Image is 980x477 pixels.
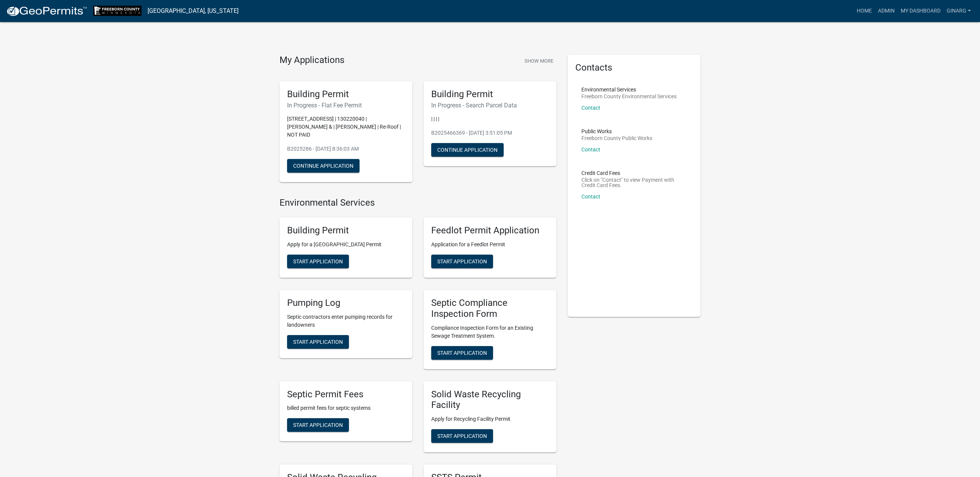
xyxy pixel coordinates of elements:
h5: Building Permit [287,225,405,236]
button: Start Application [287,335,349,349]
span: Start Application [437,258,487,264]
button: Start Application [287,418,349,432]
p: Application for a Feedlot Permit [431,241,549,249]
button: Start Application [431,346,493,360]
p: billed permit fees for septic systems [287,404,405,412]
p: [STREET_ADDRESS] | 130220040 | [PERSON_NAME] & | [PERSON_NAME] | Re-Roof | NOT PAID [287,115,405,139]
p: Apply for a [GEOGRAPHIC_DATA] Permit [287,241,405,249]
a: [GEOGRAPHIC_DATA], [US_STATE] [148,5,239,17]
a: Contact [581,146,600,153]
p: Public Works [581,129,652,134]
img: Freeborn County, Minnesota [93,6,141,16]
button: Start Application [431,429,493,443]
p: Environmental Services [581,87,677,92]
h6: In Progress - Flat Fee Permit [287,102,405,109]
button: Start Application [287,255,349,268]
h5: Septic Compliance Inspection Form [431,298,549,320]
a: Contact [581,194,600,200]
span: Start Application [437,433,487,439]
p: Septic contractors enter pumping records for landowners [287,313,405,329]
button: Continue Application [287,159,360,173]
span: Start Application [293,422,343,428]
span: Start Application [293,258,343,264]
p: Compliance Inspection Form for an Existing Sewage Treatment System. [431,324,549,340]
p: Apply for Recycling Facility Permit [431,415,549,423]
a: Admin [875,4,898,18]
p: | | | | [431,115,549,123]
h5: Contacts [575,62,693,73]
a: Home [854,4,875,18]
span: Start Application [293,338,343,345]
p: Freeborn County Environmental Services [581,94,677,99]
h5: Feedlot Permit Application [431,225,549,236]
button: Continue Application [431,143,504,157]
a: My Dashboard [898,4,944,18]
p: B2025286 - [DATE] 8:36:03 AM [287,145,405,153]
p: Freeborn County Public Works [581,135,652,141]
h4: My Applications [280,55,344,66]
h5: Pumping Log [287,298,405,309]
h5: Solid Waste Recycling Facility [431,389,549,411]
a: Contact [581,105,600,111]
h6: In Progress - Search Parcel Data [431,102,549,109]
h5: Building Permit [287,89,405,100]
button: Show More [521,55,556,67]
h4: Environmental Services [280,197,556,208]
p: B2025466369 - [DATE] 3:51:05 PM [431,129,549,137]
p: Credit Card Fees [581,170,687,176]
h5: Building Permit [431,89,549,100]
span: Start Application [437,349,487,356]
p: Click on "Contact" to view Payment with Credit Card Fees. [581,177,687,188]
button: Start Application [431,255,493,268]
a: ginarg [944,4,974,18]
h5: Septic Permit Fees [287,389,405,400]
